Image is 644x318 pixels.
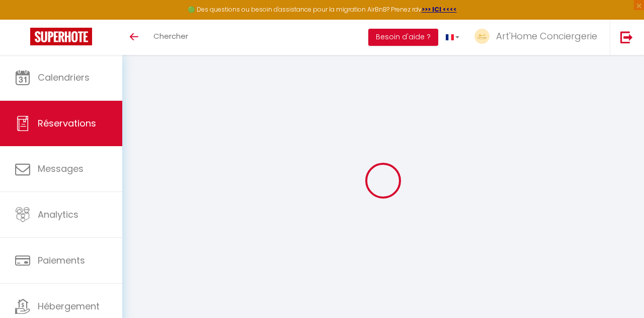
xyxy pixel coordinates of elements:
[467,20,610,55] a: ... Art'Home Conciergerie
[368,29,438,46] button: Besoin d'aide ?
[474,29,490,44] img: ...
[620,31,633,43] img: logout
[38,162,84,175] span: Messages
[38,300,100,312] span: Hébergement
[146,20,196,55] a: Chercher
[30,28,92,45] img: Super Booking
[38,254,85,267] span: Paiements
[422,5,457,14] a: >>> ICI <<<<
[38,71,90,84] span: Calendriers
[153,31,188,41] span: Chercher
[496,30,597,42] span: Art'Home Conciergerie
[38,208,78,221] span: Analytics
[38,117,96,130] span: Réservations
